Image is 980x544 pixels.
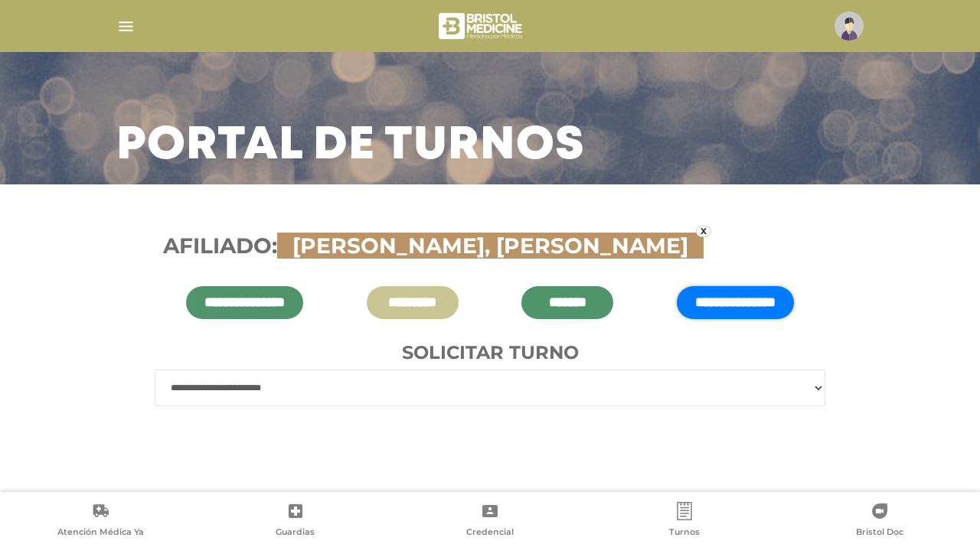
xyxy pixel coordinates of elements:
[163,233,817,259] h3: Afiliado:
[466,526,514,540] span: Credencial
[198,502,392,541] a: Guardias
[57,526,144,540] span: Atención Médica Ya
[393,502,587,541] a: Credencial
[276,526,315,540] span: Guardias
[856,526,903,540] span: Bristol Doc
[696,226,711,237] a: x
[116,17,136,36] img: Cober_menu-lines-white.svg
[116,126,585,166] h3: Portal de turnos
[285,233,696,259] span: [PERSON_NAME], [PERSON_NAME]
[669,526,700,540] span: Turnos
[3,502,198,541] a: Atención Médica Ya
[587,502,782,541] a: Turnos
[835,11,864,41] img: profile-placeholder.svg
[436,8,528,44] img: bristol-medicine-blanco.png
[155,342,825,364] h4: Solicitar turno
[782,502,977,541] a: Bristol Doc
